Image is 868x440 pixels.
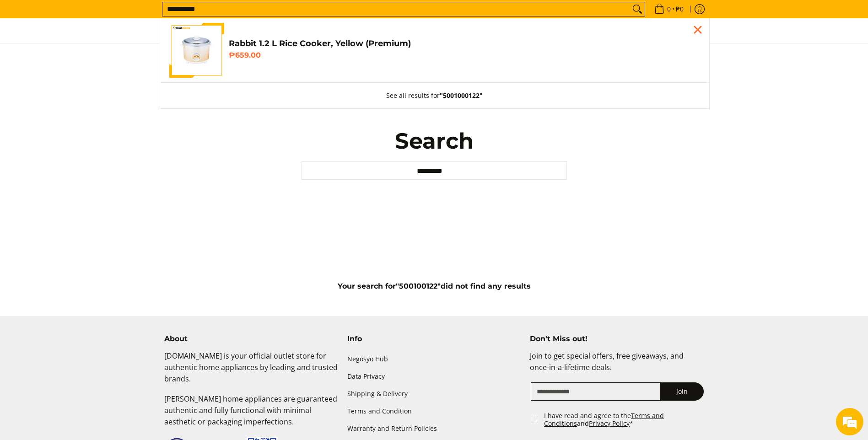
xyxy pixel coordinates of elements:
[347,334,521,343] h4: Info
[347,420,521,437] a: Warranty and Return Policies
[691,23,705,37] div: Close pop up
[169,23,224,78] img: rabbit-1.2-liter-rice-cooker-yellow-full-view-mang-kosme
[302,127,567,155] h1: Search
[652,4,686,14] span: •
[48,51,154,63] div: Chat with us now
[660,382,704,401] button: Join
[666,6,672,12] span: 0
[169,23,700,78] a: rabbit-1.2-liter-rice-cooker-yellow-full-view-mang-kosme Rabbit 1.2 L Rice Cooker, Yellow (Premiu...
[164,393,338,436] p: [PERSON_NAME] home appliances are guaranteed authentic and fully functional with minimal aestheti...
[160,282,709,291] h5: Your search for did not find any results
[347,350,521,368] a: Negosyo Hub
[5,250,174,282] textarea: Type your message and hit 'Enter'
[377,83,492,108] button: See all results for"5001000122"
[440,91,483,100] strong: "5001000122"
[674,6,685,12] span: ₱0
[530,350,704,382] p: Join to get special offers, free giveaways, and once-in-a-lifetime deals.
[347,385,521,402] a: Shipping & Delivery
[544,412,705,428] label: I have read and agree to the and *
[347,402,521,420] a: Terms and Condition
[396,282,441,290] strong: "500100122"
[544,411,664,428] a: Terms and Conditions
[347,368,521,385] a: Data Privacy
[164,350,338,393] p: [DOMAIN_NAME] is your official outlet store for authentic home appliances by leading and trusted ...
[530,334,704,343] h4: Don't Miss out!
[630,2,645,16] button: Search
[150,5,172,27] div: Minimize live chat window
[229,51,700,60] h6: ₱659.00
[53,115,126,208] span: We're online!
[589,419,630,428] a: Privacy Policy
[229,38,700,49] h4: Rabbit 1.2 L Rice Cooker, Yellow (Premium)
[164,334,338,343] h4: About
